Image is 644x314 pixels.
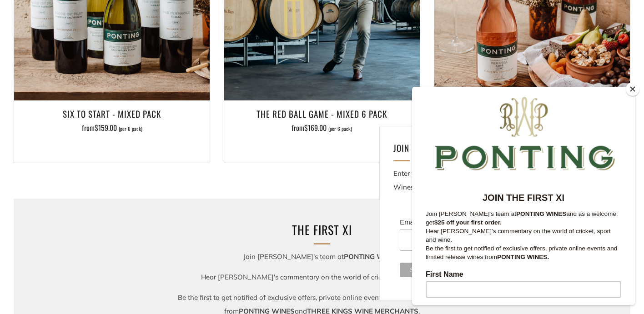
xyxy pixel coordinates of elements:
h3: The Red Ball Game - Mixed 6 Pack [229,106,415,121]
p: Join [PERSON_NAME]'s team at . [172,250,472,264]
h3: Six To Start - Mixed Pack [19,106,205,121]
label: Email Address [400,215,602,228]
p: Enter your email address below and get $25 off your first Ponting Wines order. [393,167,611,194]
span: $159.00 [95,122,117,133]
strong: JOIN THE FIRST XI [269,11,375,25]
div: indicates required [400,207,602,215]
button: Close [626,82,639,96]
span: from [292,122,352,133]
p: Be the first to get notified of exclusive offers, private online events and limited release wines... [14,157,209,174]
p: Hear [PERSON_NAME]'s commentary on the world of cricket, sport and wine. [14,140,209,157]
strong: PONTING WINES. [85,167,137,174]
span: from [82,122,142,133]
h2: The FIRST XI [172,220,472,239]
a: The Red Ball Game - Mixed 6 Pack from$169.00 (per 6 pack) [224,106,420,151]
span: $169.00 [304,122,327,133]
label: Last Name [14,222,209,233]
button: SUBSCRIBE [10,35,634,52]
label: Email [14,260,209,271]
strong: JOIN THE FIRST XI [70,106,152,116]
p: Join [PERSON_NAME]'s team at and as a welcome, get [14,123,209,140]
strong: PONTING WINES [104,124,154,130]
label: First Name [14,184,209,194]
h4: Join [PERSON_NAME]'s team at ponting Wines [393,140,600,155]
span: (per 6 pack) [119,126,142,131]
span: (per 6 pack) [328,126,352,131]
strong: PONTING WINES [344,252,400,261]
a: Six To Start - Mixed Pack from$159.00 (per 6 pack) [14,106,210,151]
p: Hear [PERSON_NAME]'s commentary on the world of cricket, sport and wine. [172,270,472,284]
input: Subscribe [400,263,450,277]
strong: $25 off your first order. [22,132,90,139]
